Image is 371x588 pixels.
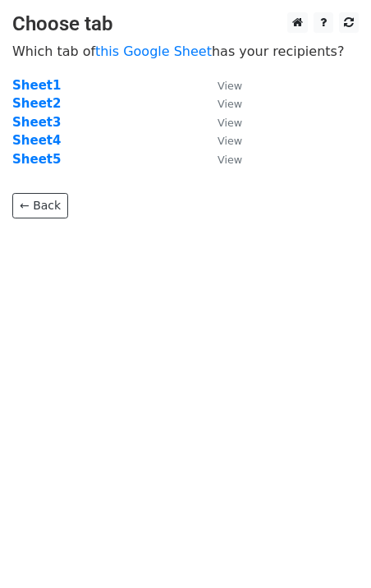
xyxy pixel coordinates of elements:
[201,78,242,93] a: View
[12,43,359,60] p: Which tab of has your recipients?
[12,133,61,148] a: Sheet4
[218,117,242,129] small: View
[218,80,242,92] small: View
[201,133,242,148] a: View
[218,98,242,110] small: View
[12,78,61,93] a: Sheet1
[201,152,242,167] a: View
[12,96,61,111] a: Sheet2
[12,193,68,218] a: ← Back
[12,12,359,36] h3: Choose tab
[12,115,61,130] a: Sheet3
[201,115,242,130] a: View
[218,135,242,147] small: View
[218,154,242,166] small: View
[12,152,61,167] a: Sheet5
[95,44,212,59] a: this Google Sheet
[201,96,242,111] a: View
